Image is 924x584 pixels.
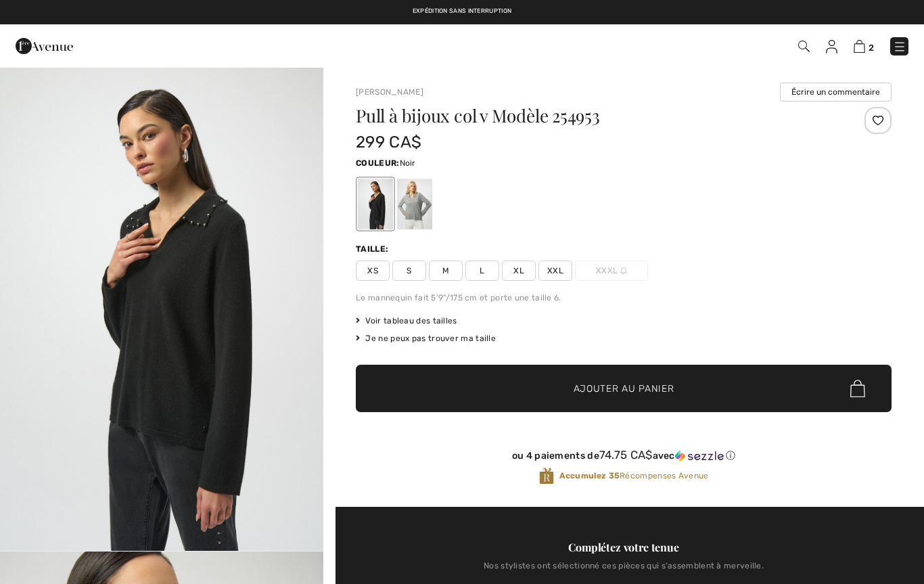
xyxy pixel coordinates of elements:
[429,261,463,281] span: M
[356,365,892,412] button: Ajouter au panier
[559,471,620,480] strong: Accumulez 35
[358,179,393,229] div: Noir
[356,243,391,255] div: Taille:
[826,40,837,53] img: Mes infos
[538,261,572,281] span: XXL
[356,561,892,581] div: Nos stylistes ont sélectionné ces pièces qui s'assemblent à merveille.
[356,261,390,281] span: XS
[16,39,73,51] a: 1ère Avenue
[574,382,674,396] span: Ajouter au panier
[356,158,399,168] span: Couleur:
[559,470,709,482] span: Récompenses Avenue
[780,83,892,102] button: Écrire un commentaire
[400,158,416,168] span: Noir
[539,467,554,485] img: Récompenses Avenue
[356,449,892,462] div: ou 4 paiements de avec
[356,315,457,327] span: Voir tableau des tailles
[356,87,423,97] a: [PERSON_NAME]
[575,261,648,281] span: XXXL
[392,261,426,281] span: S
[356,539,892,556] div: Complétez votre tenue
[356,292,892,304] div: Le mannequin fait 5'9"/175 cm et porte une taille 6.
[356,332,892,344] div: Je ne peux pas trouver ma taille
[599,448,653,462] span: 74.75 CA$
[798,41,810,52] img: Recherche
[854,40,865,53] img: Panier d'achat
[850,380,865,397] img: Bag.svg
[397,179,432,229] div: Light grey melange
[16,32,73,60] img: 1ère Avenue
[356,107,802,125] h1: Pull à bijoux col v Modèle 254953
[356,133,421,152] span: 299 CA$
[620,267,627,274] img: ring-m.svg
[893,40,906,53] img: Menu
[675,450,724,462] img: Sezzle
[356,449,892,467] div: ou 4 paiements de74.75 CA$avecSezzle Cliquez pour en savoir plus sur Sezzle
[465,261,499,281] span: L
[869,43,874,53] span: 2
[502,261,536,281] span: XL
[854,38,874,54] a: 2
